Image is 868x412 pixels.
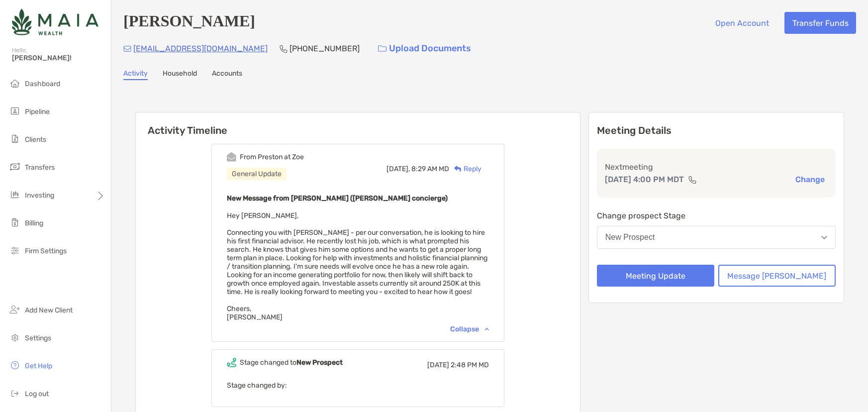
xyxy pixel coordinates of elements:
div: New Prospect [605,233,655,242]
button: Meeting Update [597,265,714,287]
img: Event icon [227,152,236,162]
p: Next meeting [605,161,828,173]
img: dashboard icon [9,77,21,89]
img: clients icon [9,133,21,145]
img: add_new_client icon [9,304,21,315]
img: Chevron icon [484,327,489,330]
h4: [PERSON_NAME] [123,12,255,34]
a: Upload Documents [372,38,478,59]
p: Stage changed by: [227,379,489,392]
img: communication type [688,176,697,184]
span: Add New Client [25,306,73,314]
img: firm-settings icon [9,244,21,256]
span: [DATE], [386,165,410,173]
img: Zoe Logo [12,4,98,40]
span: Dashboard [25,80,60,88]
b: New Prospect [296,358,343,367]
img: get-help icon [9,359,21,371]
div: Reply [449,164,482,174]
span: Settings [25,334,51,342]
img: settings icon [9,331,21,343]
p: Change prospect Stage [597,209,836,222]
span: [PERSON_NAME]! [12,54,105,62]
img: transfers icon [9,161,21,173]
a: Accounts [212,69,242,80]
img: investing icon [9,189,21,201]
div: Stage changed to [240,358,343,367]
div: Collapse [450,325,489,333]
button: Change [792,174,828,185]
span: Billing [25,219,43,227]
span: 2:48 PM MD [451,361,489,369]
img: button icon [378,45,386,52]
span: Log out [25,390,49,398]
span: Investing [25,191,54,200]
p: Meeting Details [597,124,836,137]
span: Firm Settings [25,247,67,255]
span: Clients [25,135,46,144]
img: logout icon [9,387,21,399]
img: Event icon [227,358,236,367]
img: billing icon [9,216,21,228]
div: General Update [227,168,287,180]
p: [EMAIL_ADDRESS][DOMAIN_NAME] [133,42,268,55]
p: [PHONE_NUMBER] [289,42,360,55]
span: Hey [PERSON_NAME], Connecting you with [PERSON_NAME] - per our conversation, he is looking to hir... [227,211,487,321]
a: Household [163,69,197,80]
button: Transfer Funds [784,12,856,34]
span: Transfers [25,163,55,172]
button: Message [PERSON_NAME] [718,265,836,287]
span: Pipeline [25,107,50,116]
b: New Message from [PERSON_NAME] ([PERSON_NAME] concierge) [227,194,448,203]
span: [DATE] [427,361,449,369]
img: Reply icon [454,166,462,172]
img: Open dropdown arrow [821,236,827,239]
img: pipeline icon [9,105,21,117]
button: New Prospect [597,226,836,249]
a: Activity [123,69,148,80]
img: Email Icon [123,46,131,52]
span: 8:29 AM MD [411,165,449,173]
span: Get Help [25,362,52,370]
div: From Preston at Zoe [240,153,304,161]
button: Open Account [707,12,776,34]
img: Phone Icon [280,45,288,53]
h6: Activity Timeline [136,112,580,136]
p: [DATE] 4:00 PM MDT [605,173,684,186]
